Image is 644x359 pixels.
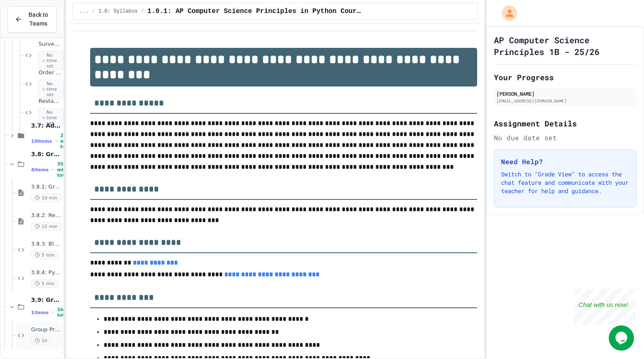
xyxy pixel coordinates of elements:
[609,325,636,351] iframe: chat widget
[574,289,636,325] iframe: chat widget
[39,108,63,128] span: No time set
[31,122,62,129] span: 3.7: Advanced Math in Python
[31,269,62,276] span: 3.8.4: Pyramid
[147,6,362,16] span: 1.0.1: AP Computer Science Principles in Python Course Syllabus
[494,118,636,129] h2: Assignment Details
[31,139,52,144] span: 10 items
[31,150,62,158] span: 3.8: Graphics in Python
[496,98,634,104] div: [EMAIL_ADDRESS][DOMAIN_NAME]
[52,309,54,316] span: •
[39,51,63,71] span: No time set
[52,166,54,173] span: •
[55,138,57,144] span: •
[141,8,144,15] span: /
[57,307,69,318] span: 1h total
[31,280,58,288] span: 5 min
[31,296,62,304] span: 3.9: Group Project - Mad Libs
[8,6,57,33] button: Back to Teams
[60,133,73,149] span: 25 min total
[494,133,636,143] div: No due date set
[493,3,519,23] div: My Account
[39,41,62,48] span: Survey Builder
[31,183,62,191] span: 3.8.1: Graphics in Python
[80,8,89,15] span: ...
[99,8,138,15] span: 1.0: Syllabus
[39,80,63,99] span: No time set
[31,167,49,173] span: 4 items
[31,194,61,202] span: 10 min
[31,241,62,248] span: 3.8.3: Blue and Red
[31,337,51,345] span: 1h
[31,223,61,231] span: 15 min
[31,251,58,259] span: 5 min
[496,90,634,97] div: [PERSON_NAME]
[494,34,636,58] h1: AP Computer Science Principles 1B - 25/26
[27,10,49,28] span: Back to Teams
[57,161,69,178] span: 35 min total
[39,98,62,105] span: Restaurant Reservation System
[31,212,62,219] span: 3.8.2: Review - Graphics in Python
[501,157,629,167] h3: Need Help?
[31,326,62,333] span: Group Project - Mad Libs
[31,310,49,315] span: 1 items
[501,170,629,195] p: Switch to "Grade View" to access the chat feature and communicate with your teacher for help and ...
[39,69,62,76] span: Order System Fix
[494,71,636,83] h2: Your Progress
[92,8,95,15] span: /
